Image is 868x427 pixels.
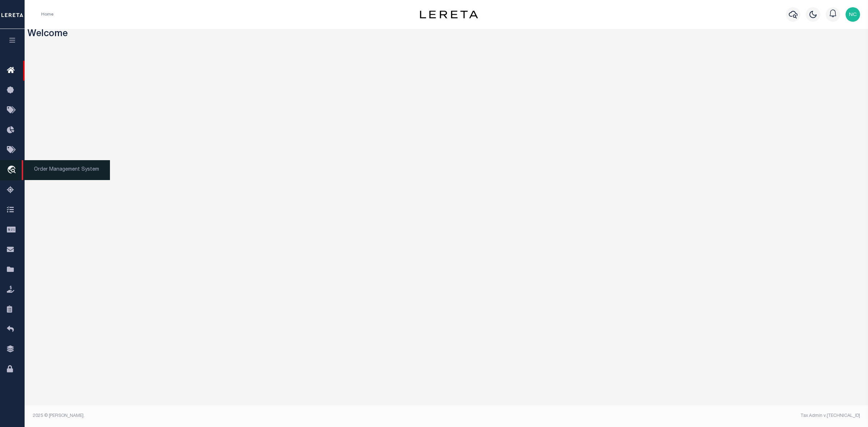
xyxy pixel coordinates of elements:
[846,7,860,22] img: svg+xml;base64,PHN2ZyB4bWxucz0iaHR0cDovL3d3dy53My5vcmcvMjAwMC9zdmciIHBvaW50ZXItZXZlbnRzPSJub25lIi...
[7,166,18,175] i: travel_explore
[27,413,447,419] div: 2025 © [PERSON_NAME].
[420,10,478,18] img: logo-dark.svg
[27,29,865,40] h3: Welcome
[452,413,860,419] div: Tax Admin v.[TECHNICAL_ID]
[22,160,110,180] span: Order Management System
[41,11,54,18] li: Home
